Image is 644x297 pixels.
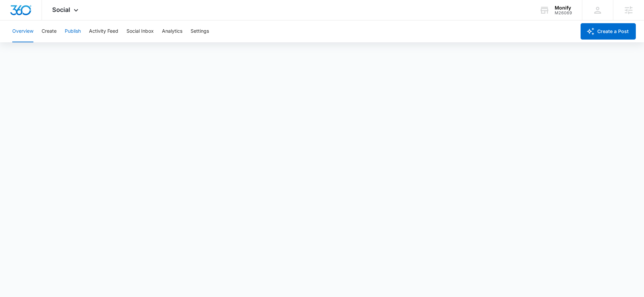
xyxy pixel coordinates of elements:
button: Create a Post [581,23,636,40]
button: Overview [12,20,33,42]
span: Social [52,6,70,13]
div: account id [555,11,572,15]
button: Publish [65,20,81,42]
button: Create [42,20,57,42]
button: Activity Feed [89,20,118,42]
button: Social Inbox [126,20,154,42]
button: Settings [191,20,209,42]
button: Analytics [162,20,182,42]
div: account name [555,5,572,11]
